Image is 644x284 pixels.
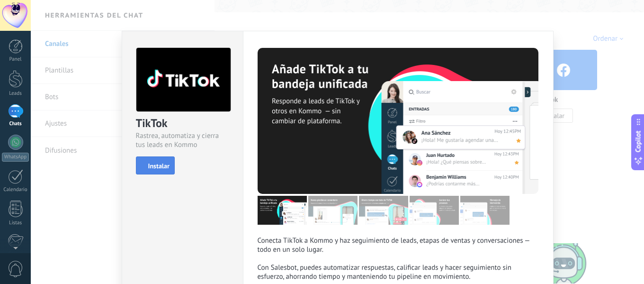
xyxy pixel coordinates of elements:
[2,56,29,63] div: Panel
[359,196,408,225] img: tour_image_5a6429bd645b30cbad6b37ec57274368.png
[2,187,29,193] div: Calendario
[136,48,231,112] img: logo_main.png
[410,196,459,225] img: tour_image_b27f15507c8eef84400d38083097eead.png
[2,153,29,162] div: WhatsApp
[2,121,29,127] div: Chats
[258,196,307,225] img: tour_image_52c4d225fe8a8e108dd4fefbd03e3f1b.png
[2,220,29,226] div: Listas
[2,91,29,97] div: Leads
[136,131,229,149] div: Rastrea, automatiza y cierra tus leads en Kommo
[148,163,170,169] span: Instalar
[308,196,358,225] img: tour_image_ead07a1c21607db92acc591cb125ca68.png
[136,156,175,174] button: Instalar
[136,116,229,131] div: TikTok
[460,196,510,225] img: tour_image_049d0f8c3c9b5fa47387bb2879b6058d.png
[634,130,643,152] span: Copilot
